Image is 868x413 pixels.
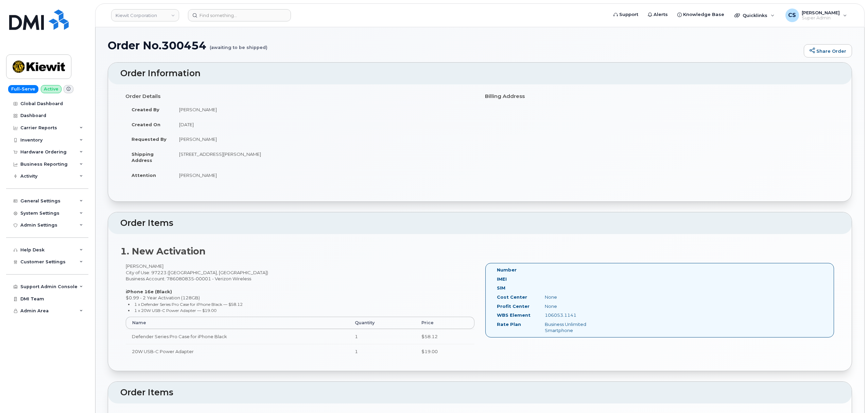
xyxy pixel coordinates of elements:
[540,303,607,310] div: None
[132,107,159,112] strong: Created By
[497,303,530,310] label: Profit Center
[173,147,475,168] td: [STREET_ADDRESS][PERSON_NAME]
[173,168,475,183] td: [PERSON_NAME]
[497,294,527,300] label: Cost Center
[497,321,521,328] label: Rate Plan
[497,267,517,273] label: Number
[497,276,507,282] label: IMEI
[415,344,474,359] td: $19.00
[173,117,475,132] td: [DATE]
[132,172,156,178] strong: Attention
[120,218,839,228] h2: Order Items
[108,39,800,51] h1: Order No.300454
[540,294,607,300] div: None
[132,136,167,142] strong: Requested By
[173,132,475,147] td: [PERSON_NAME]
[349,344,415,359] td: 1
[134,302,243,307] small: 1 x Defender Series Pro Case for iPhone Black — $58.12
[132,151,154,163] strong: Shipping Address
[497,285,505,291] label: SIM
[804,44,852,58] a: Share Order
[415,329,474,344] td: $58.12
[173,102,475,117] td: [PERSON_NAME]
[134,308,216,313] small: 1 x 20W USB-C Power Adapter — $19.00
[349,329,415,344] td: 1
[349,317,415,329] th: Quantity
[126,317,349,329] th: Name
[210,39,267,50] small: (awaiting to be shipped)
[132,122,160,127] strong: Created On
[120,263,480,365] div: [PERSON_NAME] City of Use: 97223 ([GEOGRAPHIC_DATA], [GEOGRAPHIC_DATA]) Business Account: 7860808...
[540,312,607,318] div: 106053.1141
[415,317,474,329] th: Price
[485,94,834,99] h4: Billing Address
[120,388,839,397] h2: Order Items
[497,312,531,318] label: WBS Element
[126,329,349,344] td: Defender Series Pro Case for iPhone Black
[540,321,607,334] div: Business Unlimited Smartphone
[126,344,349,359] td: 20W USB-C Power Adapter
[125,94,475,99] h4: Order Details
[126,289,172,294] strong: iPhone 16e (Black)
[120,246,206,257] strong: 1. New Activation
[120,69,839,78] h2: Order Information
